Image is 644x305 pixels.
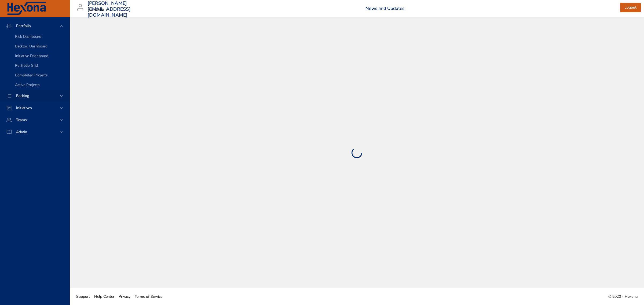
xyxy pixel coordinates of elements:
[133,291,164,303] a: Terms of Service
[135,294,162,299] span: Terms of Service
[116,291,133,303] a: Privacy
[6,2,47,15] img: Hexona
[365,5,404,12] a: News and Updates
[620,3,641,13] button: Logout
[87,1,131,18] h3: [PERSON_NAME][EMAIL_ADDRESS][DOMAIN_NAME]
[15,44,47,49] span: Backlog Dashboard
[15,53,48,58] span: Initiative Dashboard
[12,129,31,135] span: Admin
[94,294,114,299] span: Help Center
[74,291,92,303] a: Support
[119,294,130,299] span: Privacy
[87,5,111,14] div: Raintree
[15,34,41,39] span: Risk Dashboard
[624,4,636,11] span: Logout
[608,294,638,299] span: © 2020 - Hexona
[15,73,48,78] span: Completed Projects
[15,82,40,87] span: Active Projects
[76,294,90,299] span: Support
[12,23,35,28] span: Portfolio
[12,93,34,98] span: Backlog
[15,63,38,68] span: Portfolio Grid
[12,117,31,122] span: Teams
[92,291,116,303] a: Help Center
[12,105,36,110] span: Initiatives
